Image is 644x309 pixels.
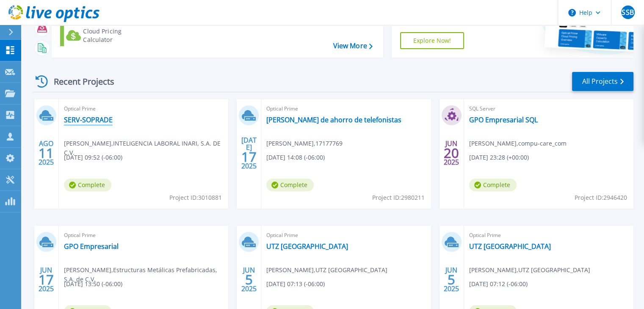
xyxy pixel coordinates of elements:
[622,9,633,16] span: SSB
[266,242,348,251] a: UTZ [GEOGRAPHIC_DATA]
[241,153,257,160] span: 17
[241,264,257,295] div: JUN 2025
[469,231,628,240] span: Optical Prime
[64,104,223,113] span: Optical Prime
[38,264,54,295] div: JUN 2025
[443,138,459,168] div: JUN 2025
[64,265,228,284] span: [PERSON_NAME] , Estructuras Metálicas Prefabricadas, S.A. de C.V.
[443,264,459,295] div: JUN 2025
[469,139,567,148] span: [PERSON_NAME] , compu-care_com
[469,279,528,289] span: [DATE] 07:12 (-06:00)
[266,179,314,191] span: Complete
[572,72,633,91] a: All Projects
[469,153,529,162] span: [DATE] 23:28 (+00:00)
[469,104,628,113] span: SQL Server
[241,138,257,168] div: [DATE] 2025
[83,27,151,44] div: Cloud Pricing Calculator
[64,279,122,289] span: [DATE] 13:50 (-06:00)
[266,265,387,275] span: [PERSON_NAME] , UTZ [GEOGRAPHIC_DATA]
[266,116,401,124] a: [PERSON_NAME] de ahorro de telefonistas
[39,149,54,157] span: 11
[245,276,253,283] span: 5
[64,231,223,240] span: Optical Prime
[575,193,627,202] span: Project ID: 2946420
[448,276,455,283] span: 5
[64,153,122,162] span: [DATE] 09:52 (-06:00)
[266,139,343,148] span: [PERSON_NAME] , 17177769
[64,242,119,251] a: GPO Empresarial
[266,279,325,289] span: [DATE] 07:13 (-06:00)
[266,153,325,162] span: [DATE] 14:08 (-06:00)
[169,193,222,202] span: Project ID: 3010881
[266,104,426,113] span: Optical Prime
[266,231,426,240] span: Optical Prime
[333,42,372,50] a: View More
[60,25,155,46] a: Cloud Pricing Calculator
[38,138,54,168] div: AGO 2025
[469,116,538,124] a: GPO Empresarial SQL
[33,71,126,92] div: Recent Projects
[64,116,113,124] a: SERV-SOPRADE
[64,179,111,191] span: Complete
[469,179,517,191] span: Complete
[372,193,425,202] span: Project ID: 2980211
[400,32,464,49] a: Explore Now!
[64,139,228,157] span: [PERSON_NAME] , INTELIGENCIA LABORAL INARI, S.A. DE C.V.
[469,242,551,251] a: UTZ [GEOGRAPHIC_DATA]
[469,265,590,275] span: [PERSON_NAME] , UTZ [GEOGRAPHIC_DATA]
[444,149,459,157] span: 20
[39,276,54,283] span: 17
